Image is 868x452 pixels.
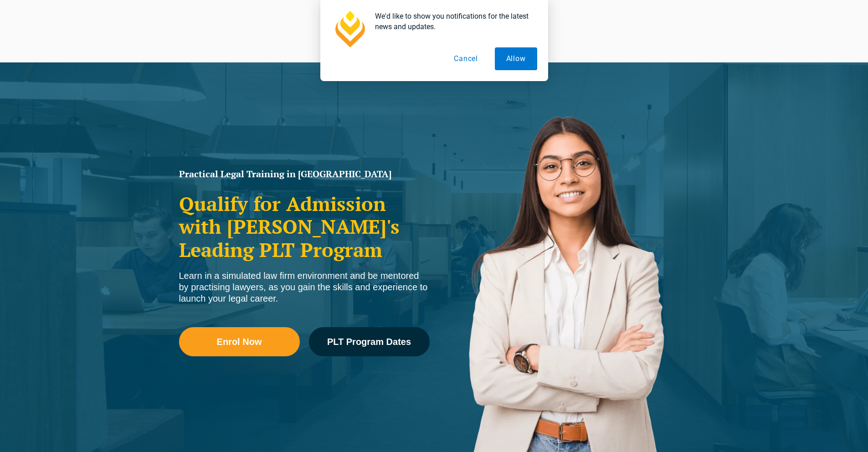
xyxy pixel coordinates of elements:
a: PLT Program Dates [309,327,430,356]
h1: Practical Legal Training in [GEOGRAPHIC_DATA] [179,169,430,179]
button: Allow [495,47,537,70]
span: PLT Program Dates [327,337,411,346]
img: notification icon [331,11,368,47]
button: Cancel [442,47,489,70]
span: Enrol Now [217,337,262,346]
a: Enrol Now [179,327,300,356]
div: We'd like to show you notifications for the latest news and updates. [368,11,537,32]
div: Learn in a simulated law firm environment and be mentored by practising lawyers, as you gain the ... [179,270,430,304]
h2: Qualify for Admission with [PERSON_NAME]'s Leading PLT Program [179,192,430,261]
